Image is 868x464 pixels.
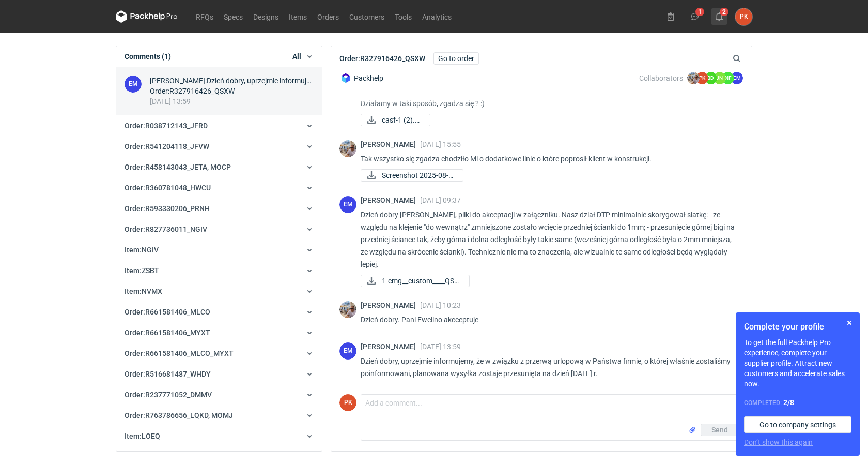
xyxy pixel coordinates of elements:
[116,115,322,136] button: Order:R038712143_JFRD
[361,114,430,126] a: casf-1 (2).pdf
[125,225,207,233] span: Order : R827736011_NGIV
[125,76,142,93] figcaption: EM
[125,287,162,295] span: Item : NVMX
[116,157,322,177] button: Order:R458143043_JETA, MOCP
[711,8,727,25] button: 2
[116,405,322,426] button: Order:R763786656_LQKD, MOMJ
[116,281,322,302] button: Item:NVMX
[312,10,344,23] a: Orders
[361,169,463,182] div: Screenshot 2025-08-06 at 15.55.20.png
[339,342,357,360] figcaption: EM
[339,196,357,213] figcaption: EM
[339,342,357,360] div: Ewelina Macek
[687,72,700,84] img: Michał Palasek
[711,426,728,433] span: Send
[116,67,322,115] a: EM[PERSON_NAME]:Dzień dobry, uprzejmie informujemy, że w związku z przerwą urlopową w Państwa fir...
[116,198,322,219] button: Order:R593330206_PRNH
[390,10,417,23] a: Tools
[125,122,208,130] span: Order : R038712143_JFRD
[701,424,739,436] button: Send
[420,196,461,204] span: [DATE] 09:37
[714,72,726,84] figcaption: JN
[116,343,322,364] button: Order:R661581406_MLCO_MYXT
[339,72,383,84] div: Packhelp
[125,370,211,378] span: Order : R516681487_WHDY
[361,342,420,351] span: [PERSON_NAME]
[731,52,764,65] input: Search
[735,8,752,25] button: PK
[125,391,212,399] span: Order : R237771052_DMMV
[339,72,352,84] img: Packhelp
[339,53,425,64] h2: Order : R327916426_QSXW
[125,51,171,62] h1: Comments (1)
[744,321,851,333] h1: Complete your profile
[744,416,851,433] a: Go to company settings
[292,51,314,62] button: All
[292,51,301,62] span: All
[150,76,314,86] div: [PERSON_NAME] : Dzień dobry, uprzejmie informujemy, że w związku z przerwą urlopową w Państwa fir...
[361,85,735,110] p: [PERSON_NAME], o jakich bigach ma Pan na myśli ? Wycena była na podstawie siatki- raz jeszcze w z...
[731,72,743,84] figcaption: EM
[843,317,856,329] button: Skip for now
[125,266,159,275] span: Item : ZSBT
[420,342,461,351] span: [DATE] 13:59
[744,337,851,389] p: To get the full Packhelp Pro experience, complete your supplier profile. Attract new customers an...
[361,301,420,309] span: [PERSON_NAME]
[116,260,322,281] button: Item:ZSBT
[639,74,683,82] span: Collaborators
[361,355,735,380] p: Dzień dobry, uprzejmie informujemy, że w związku z przerwą urlopową w Państwa firmie, o której wł...
[361,169,463,182] a: Screenshot 2025-08-0...
[783,398,794,407] strong: 2 / 8
[248,10,284,23] a: Designs
[339,196,357,213] div: Ewelina Macek
[382,114,422,126] span: casf-1 (2).pdf
[125,432,160,440] span: Item : LOEQ
[116,384,322,405] button: Order:R237771052_DMMV
[744,397,851,408] div: Completed:
[116,219,322,240] button: Order:R827736011_NGIV
[116,426,322,446] button: Item:LOEQ
[116,177,322,198] button: Order:R360781048_HWCU
[339,394,357,411] div: Paulina Kempara
[125,411,233,420] span: Order : R763786656_LQKD, MOMJ
[125,76,142,93] div: Ewelina Macek
[125,246,159,254] span: Item : NGIV
[219,10,248,23] a: Specs
[191,10,219,23] a: RFQs
[339,301,357,318] img: Michał Palasek
[339,394,357,411] figcaption: PK
[361,208,735,271] p: Dzień dobry [PERSON_NAME], pliki do akceptacji w załączniku. Nasz dział DTP minimalnie skorygował...
[361,140,420,148] span: [PERSON_NAME]
[361,313,735,326] p: Dzień dobry. Pani Ewelino akcceptuje
[361,275,470,287] a: 1-cmg__custom____QSX...
[116,302,322,322] button: Order:R661581406_MLCO
[420,301,461,309] span: [DATE] 10:23
[125,308,210,316] span: Order : R661581406_MLCO
[125,204,210,213] span: Order : R593330206_PRNH
[744,437,813,447] button: Don’t show this again
[361,153,735,165] p: Tak wszystko się zgadza chodziło Mi o dodatkowe linie o które poprosił klient w konstrukcji.
[361,196,420,204] span: [PERSON_NAME]
[125,163,231,171] span: Order : R458143043_JETA, MOCP
[150,86,314,96] div: Order : R327916426_QSXW
[361,275,464,287] div: 1-cmg__custom____QSXW__d0__oR327916426__outside.pdf-cmg__custom____QSXW__d..._CG.p1.pdf
[687,8,703,25] button: 1
[116,240,322,260] button: Item:NGIV
[735,8,752,25] div: Paulina Kempara
[696,72,708,84] figcaption: PK
[433,52,479,65] a: Go to order
[722,72,734,84] figcaption: NF
[116,364,322,384] button: Order:R516681487_WHDY
[284,10,312,23] a: Items
[116,136,322,157] button: Order:R541204118_JFVW
[116,322,322,343] button: Order:R661581406_MYXT
[420,140,461,148] span: [DATE] 15:55
[417,10,457,23] a: Analytics
[125,184,211,192] span: Order : R360781048_HWCU
[382,275,461,287] span: 1-cmg__custom____QSX...
[339,140,357,157] img: Michał Palasek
